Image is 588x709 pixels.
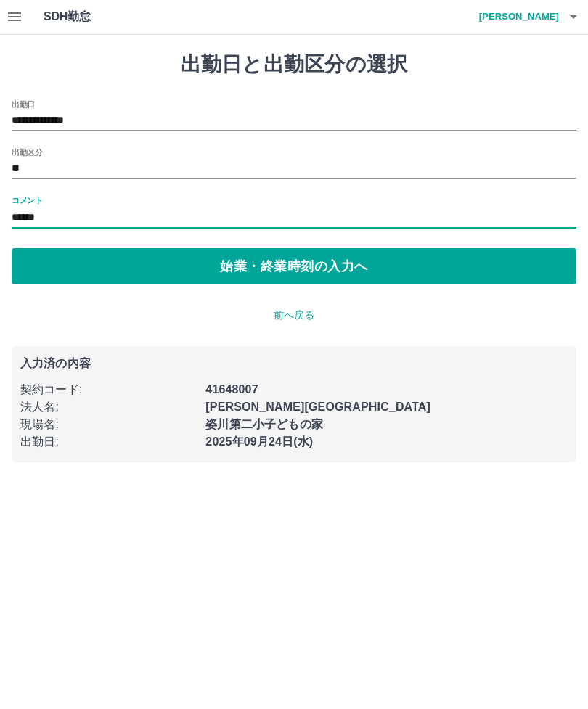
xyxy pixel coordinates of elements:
[20,382,197,399] p: 契約コード :
[205,419,323,431] b: 姿川第二小子どもの家
[205,436,313,448] b: 2025年09月24日(水)
[205,384,258,396] b: 41648007
[12,147,42,158] label: 出勤区分
[12,308,576,324] p: 前へ戻る
[20,417,197,434] p: 現場名 :
[12,195,42,206] label: コメント
[20,399,197,417] p: 法人名 :
[12,249,576,285] button: 始業・終業時刻の入力へ
[12,99,35,110] label: 出勤日
[12,53,576,78] h1: 出勤日と出勤区分の選択
[20,434,197,451] p: 出勤日 :
[20,358,568,370] p: 入力済の内容
[205,401,430,414] b: [PERSON_NAME][GEOGRAPHIC_DATA]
